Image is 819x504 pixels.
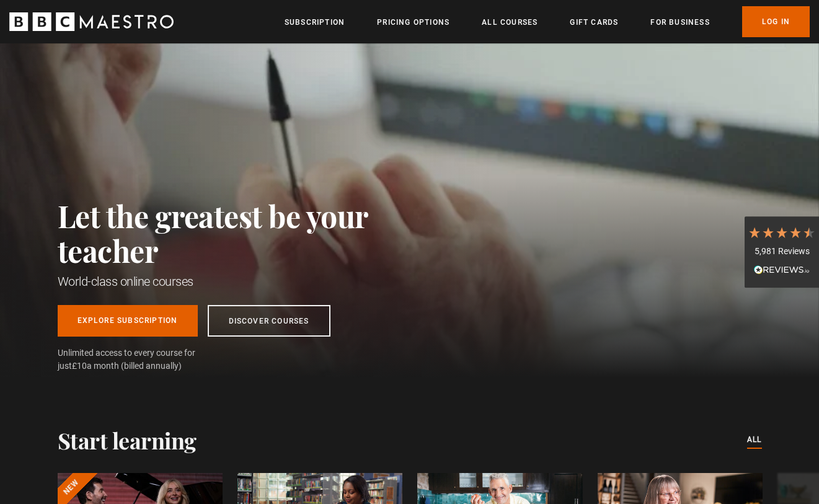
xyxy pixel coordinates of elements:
[748,263,816,278] div: Read All Reviews
[747,433,762,447] a: All
[377,16,449,29] a: Pricing Options
[285,6,810,37] nav: Primary
[742,6,810,37] a: Log In
[72,361,87,371] span: £10
[482,16,538,29] a: All Courses
[208,305,330,337] a: Discover Courses
[285,16,345,29] a: Subscription
[58,305,198,337] a: Explore Subscription
[58,427,197,453] h2: Start learning
[570,16,618,29] a: Gift Cards
[745,216,819,288] div: 5,981 ReviewsRead All Reviews
[748,226,816,239] div: 4.7 Stars
[58,273,423,290] h1: World-class online courses
[58,198,423,268] h2: Let the greatest be your teacher
[650,16,709,29] a: For business
[9,12,174,31] svg: BBC Maestro
[748,245,816,258] div: 5,981 Reviews
[754,265,810,274] img: REVIEWS.io
[58,347,225,373] span: Unlimited access to every course for just a month (billed annually)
